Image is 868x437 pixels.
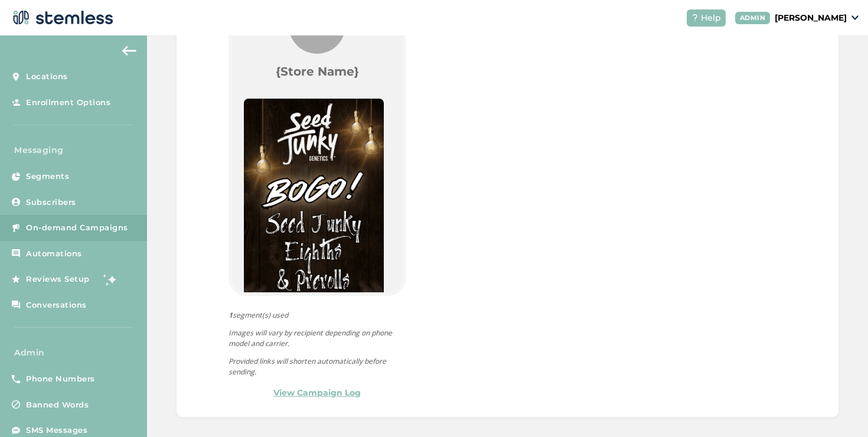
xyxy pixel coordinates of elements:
div: ADMIN [735,12,771,24]
span: Banned Words [26,399,89,411]
span: segment(s) used [229,310,406,321]
span: Conversations [26,299,87,311]
span: Phone Numbers [26,373,95,385]
iframe: Chat Widget [809,380,868,437]
span: Locations [26,71,68,83]
img: icon_down-arrow-small-66adaf34.svg [851,15,859,20]
img: fLOtxwS3L0nAIhbswAPDicN52RZBbtooRU8sjsjk.png [244,99,384,347]
label: {Store Name} [276,63,359,80]
img: glitter-stars-b7820f95.gif [99,268,122,291]
p: Provided links will shorten automatically before sending. [229,356,406,377]
span: Enrollment Options [26,97,110,109]
p: [PERSON_NAME] [775,12,847,24]
a: View Campaign Log [273,387,361,399]
p: Images will vary by recipient depending on phone model and carrier. [229,328,406,349]
img: icon-arrow-back-accent-c549486e.svg [122,46,136,56]
span: Reviews Setup [26,273,90,285]
span: Help [701,12,721,24]
img: logo-dark-0685b13c.svg [9,6,113,30]
span: Segments [26,171,69,182]
span: Automations [26,248,82,260]
span: On-demand Campaigns [26,222,128,234]
img: icon-help-white-03924b79.svg [691,14,699,21]
span: SMS Messages [26,425,87,436]
span: Subscribers [26,197,76,208]
strong: 1 [229,310,233,320]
